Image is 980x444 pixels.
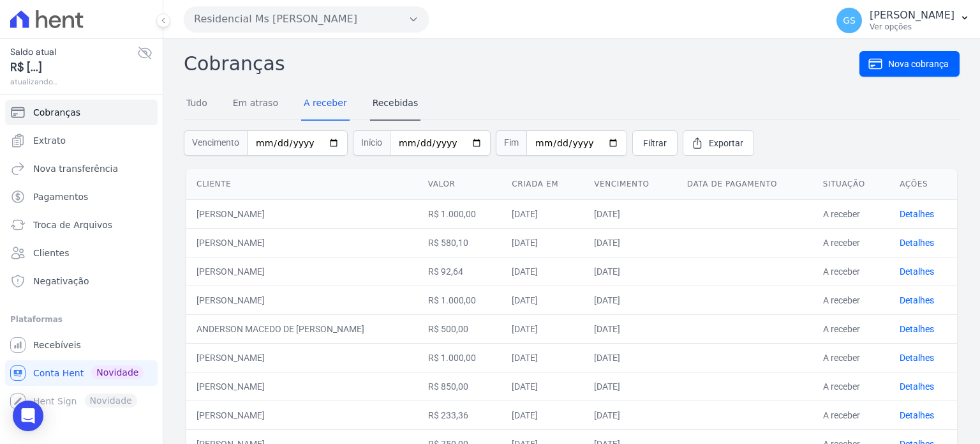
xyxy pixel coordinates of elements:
td: A receber [813,343,889,372]
p: [PERSON_NAME] [870,9,954,22]
button: GS [PERSON_NAME] Ver opções [826,3,980,38]
td: [DATE] [501,401,584,429]
a: A receber [301,88,350,121]
td: [DATE] [501,286,584,314]
th: Situação [813,169,889,200]
a: Filtrar [632,130,678,156]
td: [DATE] [501,228,584,257]
td: [DATE] [501,257,584,286]
a: Detalhes [900,324,934,334]
td: [PERSON_NAME] [186,372,418,401]
span: Pagamentos [33,190,88,203]
a: Clientes [5,240,158,266]
span: Conta Hent [33,367,84,379]
a: Detalhes [900,410,934,420]
a: Troca de Arquivos [5,212,158,238]
span: Troca de Arquivos [33,218,112,231]
h2: Cobranças [184,49,859,78]
td: [DATE] [501,372,584,401]
td: A receber [813,286,889,314]
a: Detalhes [900,353,934,363]
span: Vencimento [184,130,247,156]
a: Conta Hent Novidade [5,360,158,386]
span: Fim [496,130,526,156]
a: Detalhes [900,238,934,248]
nav: Sidebar [10,100,152,414]
span: R$ [...] [10,59,137,76]
td: [PERSON_NAME] [186,286,418,314]
td: R$ 580,10 [418,228,502,257]
td: [DATE] [584,372,677,401]
td: R$ 1.000,00 [418,199,502,228]
span: atualizando... [10,76,137,88]
a: Detalhes [900,381,934,392]
a: Nova transferência [5,156,158,181]
td: R$ 1.000,00 [418,343,502,372]
a: Tudo [184,88,210,121]
span: Exportar [709,137,743,149]
span: Clientes [33,247,69,259]
a: Extrato [5,128,158,153]
td: ANDERSON MACEDO DE [PERSON_NAME] [186,314,418,343]
td: [DATE] [584,257,677,286]
th: Valor [418,169,502,200]
td: R$ 92,64 [418,257,502,286]
th: Ações [889,169,957,200]
a: Em atraso [230,88,281,121]
td: R$ 850,00 [418,372,502,401]
td: [PERSON_NAME] [186,343,418,372]
td: A receber [813,314,889,343]
td: [DATE] [501,199,584,228]
td: A receber [813,401,889,429]
span: Recebíveis [33,339,81,351]
td: [DATE] [584,228,677,257]
th: Vencimento [584,169,677,200]
td: A receber [813,228,889,257]
td: A receber [813,199,889,228]
span: Extrato [33,134,66,147]
th: Data de pagamento [677,169,813,200]
span: Saldo atual [10,45,137,59]
span: Nova transferência [33,162,118,175]
td: A receber [813,257,889,286]
a: Detalhes [900,295,934,305]
a: Detalhes [900,266,934,277]
div: Open Intercom Messenger [13,401,43,431]
span: Negativação [33,275,89,287]
td: [DATE] [584,199,677,228]
span: Novidade [91,365,144,379]
a: Negativação [5,268,158,294]
span: Cobranças [33,106,80,119]
div: Plataformas [10,312,152,327]
a: Exportar [683,130,754,156]
td: [DATE] [584,343,677,372]
td: A receber [813,372,889,401]
td: [PERSON_NAME] [186,199,418,228]
p: Ver opções [870,22,954,32]
td: [DATE] [584,286,677,314]
span: Filtrar [643,137,667,149]
a: Recebíveis [5,332,158,358]
button: Residencial Ms [PERSON_NAME] [184,6,429,32]
th: Criada em [501,169,584,200]
td: [DATE] [584,401,677,429]
span: GS [843,16,856,25]
a: Detalhes [900,209,934,219]
td: [DATE] [501,343,584,372]
td: R$ 233,36 [418,401,502,429]
td: [PERSON_NAME] [186,401,418,429]
th: Cliente [186,169,418,200]
td: [DATE] [501,314,584,343]
td: R$ 500,00 [418,314,502,343]
a: Pagamentos [5,184,158,210]
td: [PERSON_NAME] [186,228,418,257]
a: Nova cobrança [859,51,960,77]
a: Cobranças [5,100,158,125]
span: Início [353,130,390,156]
td: [PERSON_NAME] [186,257,418,286]
a: Recebidas [370,88,421,121]
td: R$ 1.000,00 [418,286,502,314]
span: Nova cobrança [888,57,949,70]
td: [DATE] [584,314,677,343]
